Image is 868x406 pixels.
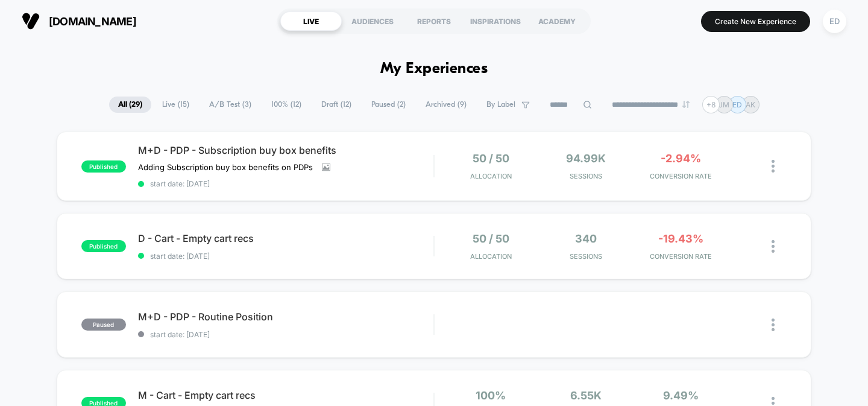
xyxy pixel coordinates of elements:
[417,97,476,113] span: Archived ( 9 )
[81,319,126,331] span: paused
[312,97,360,113] span: Draft ( 12 )
[486,100,515,109] span: By Label
[18,11,140,31] button: [DOMAIN_NAME]
[772,319,775,331] img: close
[138,252,434,261] span: start date: [DATE]
[138,162,313,172] span: Adding Subscription buy box benefits on PDPs
[81,240,126,252] span: published
[153,97,198,113] span: Live ( 15 )
[22,12,40,30] img: Visually logo
[772,240,775,253] img: close
[732,100,742,109] p: ED
[200,97,260,113] span: A/B Test ( 3 )
[658,232,703,245] span: -19.43%
[661,152,701,165] span: -2.94%
[746,100,755,109] p: AK
[637,252,725,261] span: CONVERSION RATE
[362,97,415,113] span: Paused ( 2 )
[138,389,434,401] span: M - Cart - Empty cart recs
[138,330,434,339] span: start date: [DATE]
[138,144,434,156] span: M+D - PDP - Subscription buy box benefits
[403,11,465,31] div: REPORTS
[465,11,526,31] div: INSPIRATIONS
[380,60,488,78] h1: My Experiences
[138,232,434,244] span: D - Cart - Empty cart recs
[470,172,512,180] span: Allocation
[49,15,136,28] span: [DOMAIN_NAME]
[663,389,699,402] span: 9.49%
[719,100,729,109] p: JM
[637,172,725,180] span: CONVERSION RATE
[526,11,588,31] div: ACADEMY
[702,96,720,113] div: + 8
[81,160,126,173] span: published
[575,232,597,245] span: 340
[473,152,509,165] span: 50 / 50
[473,232,509,245] span: 50 / 50
[570,389,602,402] span: 6.55k
[541,252,630,261] span: Sessions
[476,389,506,402] span: 100%
[280,11,342,31] div: LIVE
[566,152,606,165] span: 94.99k
[701,11,810,32] button: Create New Experience
[342,11,403,31] div: AUDIENCES
[138,179,434,188] span: start date: [DATE]
[262,97,310,113] span: 100% ( 12 )
[823,10,846,33] div: ED
[541,172,630,180] span: Sessions
[109,97,151,113] span: All ( 29 )
[138,311,434,323] span: M+D - PDP - Routine Position
[772,160,775,173] img: close
[470,252,512,261] span: Allocation
[819,9,850,34] button: ED
[682,101,690,108] img: end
